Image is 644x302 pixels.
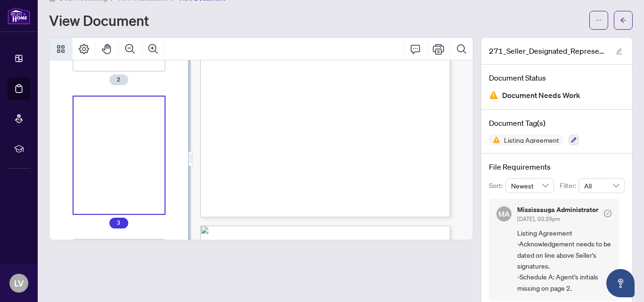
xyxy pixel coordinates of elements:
span: Listing Agreement [500,137,563,143]
span: LV [14,277,24,290]
h4: File Requirements [489,161,625,172]
span: Listing Agreement -Acknowledgement needs to be dated on line above Seller's signatures. -Schedule... [517,228,611,294]
span: [DATE], 03:29pm [517,215,560,222]
img: Status Icon [489,134,500,146]
span: check-circle [604,210,611,217]
span: 271_Seller_Designated_Representation_Agreement_Authority_to_Offer_for_Sale_-_PropTx-[PERSON_NAME]... [489,45,607,57]
span: Document Needs Work [502,89,580,102]
p: Sort: [489,180,505,191]
span: All [584,179,619,193]
span: Newest [511,179,549,193]
h5: Mississauga Administrator [517,206,598,213]
h4: Document Status [489,72,625,83]
p: Filter: [560,180,578,191]
span: ellipsis [595,17,602,24]
img: Document Status [489,90,498,100]
button: Open asap [606,269,635,297]
h1: View Document [49,13,149,28]
h4: Document Tag(s) [489,117,625,129]
span: arrow-left [620,17,627,24]
span: edit [616,48,622,55]
img: logo [8,7,30,24]
span: MA [498,208,510,220]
